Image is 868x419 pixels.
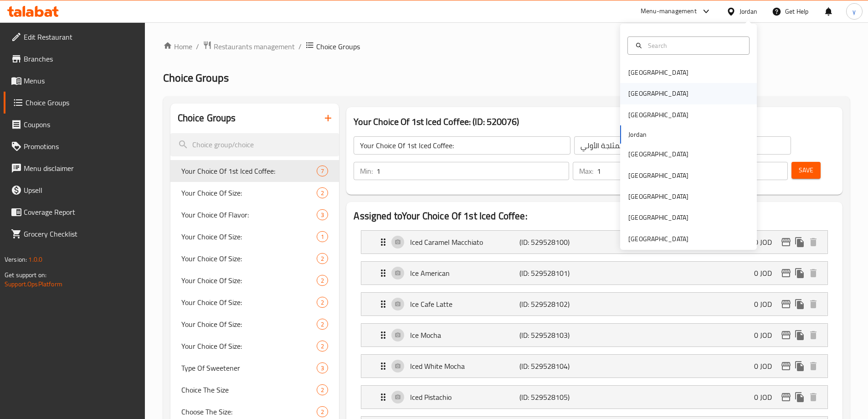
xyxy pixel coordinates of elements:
span: Get support on: [5,269,46,281]
li: Expand [354,382,835,413]
div: [GEOGRAPHIC_DATA] [628,110,688,120]
span: Type Of Sweetener [181,362,317,373]
div: Choices [317,187,328,198]
div: [GEOGRAPHIC_DATA] [628,88,688,98]
p: 0 JOD [754,392,779,403]
span: Choice Groups [26,97,138,108]
span: Upsell [24,185,138,196]
h2: Assigned to Your Choice Of 1st Iced Coffee: [354,209,835,223]
div: Choices [317,406,328,417]
a: Coupons [4,114,145,135]
div: [GEOGRAPHIC_DATA] [628,171,688,181]
div: Menu-management [641,6,697,17]
p: 0 JOD [754,237,779,248]
div: [GEOGRAPHIC_DATA] [628,149,688,159]
a: Upsell [4,179,145,201]
span: Coverage Report [24,207,138,217]
span: Restaurants management [214,41,295,52]
a: Choice Groups [4,92,145,114]
button: delete [806,297,820,311]
div: Expand [361,293,827,316]
p: Max: [579,166,593,176]
button: delete [806,235,820,249]
div: Expand [361,355,827,378]
div: Your Choice Of Size:2 [170,182,339,204]
span: 2 [317,408,328,416]
span: Choice Groups [316,41,360,52]
p: Ice Mocha [410,330,519,341]
span: Your Choice Of Size: [181,187,317,198]
button: edit [779,235,793,249]
a: Promotions [4,135,145,157]
li: Expand [354,258,835,289]
p: Ice Cafe Latte [410,299,519,310]
span: Promotions [24,141,138,152]
div: Choices [317,319,328,330]
span: Grocery Checklist [24,228,138,239]
span: 2 [317,276,328,285]
button: delete [806,390,820,404]
div: Choices [317,253,328,264]
a: Home [163,41,192,52]
span: Coupons [24,119,138,130]
div: Expand [361,262,827,285]
button: delete [806,266,820,280]
h2: Choice Groups [178,111,236,125]
li: Expand [354,289,835,320]
span: 7 [317,167,328,176]
div: Choices [317,297,328,308]
p: (ID: 529528101) [519,268,592,279]
span: 1 [317,233,328,241]
div: Choices [317,275,328,286]
span: Your Choice Of Size: [181,253,317,264]
div: [GEOGRAPHIC_DATA] [628,212,688,222]
span: Your Choice Of Flavor: [181,209,317,220]
span: 2 [317,298,328,307]
div: Your Choice Of Flavor:3 [170,204,339,226]
p: 0 JOD [754,361,779,372]
div: Choices [317,166,328,176]
span: 1.0.0 [28,253,42,265]
span: Your Choice Of Size: [181,319,317,330]
p: Iced Caramel Macchiato [410,237,519,248]
a: Edit Restaurant [4,26,145,48]
div: [GEOGRAPHIC_DATA] [628,191,688,202]
div: [GEOGRAPHIC_DATA] [628,67,688,78]
a: Menu disclaimer [4,157,145,179]
span: Menus [24,75,138,86]
a: Coverage Report [4,201,145,223]
p: (ID: 529528100) [519,237,592,248]
button: duplicate [793,359,806,373]
p: 0 JOD [754,299,779,310]
div: Choice The Size2 [170,379,339,401]
div: Your Choice Of Size:2 [170,313,339,335]
div: Your Choice Of 1st Iced Coffee:7 [170,160,339,182]
span: Your Choice Of Size: [181,231,317,242]
button: duplicate [793,235,806,249]
li: Expand [354,320,835,351]
span: Menu disclaimer [24,163,138,174]
button: edit [779,297,793,311]
p: Ice American [410,268,519,279]
span: Your Choice Of 1st Iced Coffee: [181,166,317,176]
span: 2 [317,189,328,197]
a: Branches [4,48,145,70]
span: Branches [24,53,138,64]
div: Choices [317,384,328,395]
div: Expand [361,231,827,253]
button: edit [779,390,793,404]
span: Your Choice Of Size: [181,297,317,308]
span: 2 [317,320,328,329]
li: / [196,41,199,52]
button: duplicate [793,328,806,342]
div: Jordan [740,6,757,16]
button: edit [779,328,793,342]
span: Edit Restaurant [24,31,138,42]
span: 2 [317,386,328,394]
div: [GEOGRAPHIC_DATA] [628,234,688,244]
span: Your Choice Of Size: [181,341,317,352]
div: Your Choice Of Size:2 [170,248,339,269]
span: Choose The Size: [181,406,317,417]
button: Save [791,162,821,179]
span: 2 [317,254,328,263]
